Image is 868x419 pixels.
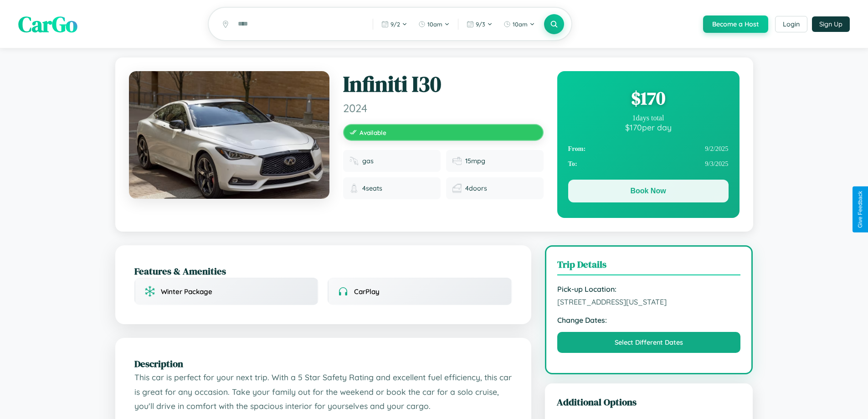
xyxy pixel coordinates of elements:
[568,145,586,153] strong: From:
[18,9,77,39] span: CarGo
[812,16,850,32] button: Sign Up
[568,156,729,171] div: 9 / 3 / 2025
[362,157,374,165] span: gas
[557,297,741,306] span: [STREET_ADDRESS][US_STATE]
[857,191,863,228] div: Give Feedback
[568,160,577,168] strong: To:
[568,141,729,156] div: 9 / 2 / 2025
[568,122,729,132] div: $ 170 per day
[343,101,544,115] span: 2024
[568,86,729,110] div: $ 170
[568,114,729,122] div: 1 days total
[513,21,528,28] span: 10am
[134,264,512,278] h2: Features & Amenities
[414,17,454,31] button: 10am
[134,357,512,370] h2: Description
[557,332,741,353] button: Select Different Dates
[476,21,485,28] span: 9 / 3
[499,17,539,31] button: 10am
[360,129,386,136] span: Available
[568,180,729,202] button: Book Now
[161,287,212,296] span: Winter Package
[452,156,462,166] img: Fuel efficiency
[557,258,741,275] h3: Trip Details
[362,184,382,192] span: 4 seats
[775,16,807,32] button: Login
[465,157,485,165] span: 15 mpg
[377,17,412,31] button: 9/2
[354,287,380,296] span: CarPlay
[349,184,359,193] img: Seats
[557,395,741,409] h3: Additional Options
[349,156,359,166] img: Fuel type
[703,16,768,33] button: Become a Host
[465,184,487,192] span: 4 doors
[557,285,741,294] strong: Pick-up Location:
[462,17,497,31] button: 9/3
[427,21,442,28] span: 10am
[390,21,400,28] span: 9 / 2
[452,184,462,193] img: Doors
[343,71,544,98] h1: Infiniti I30
[129,71,329,199] img: Infiniti I30 2024
[134,370,512,414] p: This car is perfect for your next trip. With a 5 Star Safety Rating and excellent fuel efficiency...
[557,316,741,325] strong: Change Dates:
